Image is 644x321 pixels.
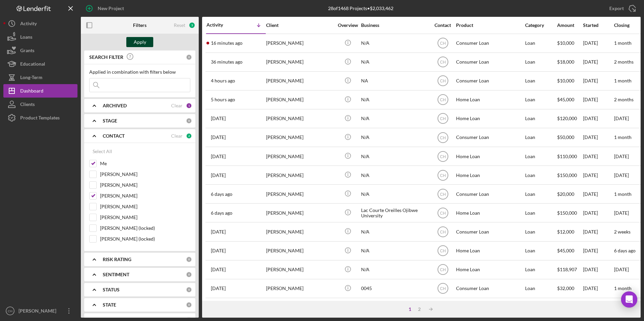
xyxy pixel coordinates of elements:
label: Me [100,160,190,167]
b: RISK RATING [103,257,131,262]
div: $20,000 [557,185,582,203]
button: CH[PERSON_NAME] [3,304,77,318]
div: [PERSON_NAME] [266,223,333,241]
div: Clear [171,133,183,139]
div: Loan [525,147,556,165]
time: 2025-07-30 14:35 [211,286,226,291]
time: 1 month [614,134,632,140]
a: Activity [3,17,77,30]
div: [PERSON_NAME] [266,298,333,316]
text: CH [440,154,446,159]
div: [PERSON_NAME] [266,261,333,279]
time: 1 month [614,40,632,46]
div: Consumer Loan [456,185,523,203]
div: Loan [525,204,556,222]
div: Overview [335,23,360,28]
div: N/A [361,261,428,279]
div: Loan [525,185,556,203]
button: Grants [3,44,77,57]
time: [DATE] [614,266,629,272]
div: 2 [415,307,424,312]
text: CH [440,211,446,215]
label: [PERSON_NAME] [100,171,190,178]
text: CH [440,173,446,178]
text: CH [440,230,446,235]
div: Clients [20,98,35,113]
div: Client [266,23,333,28]
div: Consumer Loan [456,53,523,71]
div: N/A [361,110,428,128]
text: CH [440,98,446,102]
button: Apply [126,37,153,47]
time: 2025-08-14 20:01 [211,40,243,46]
div: [DATE] [583,147,613,165]
div: Grants [20,44,34,59]
div: Started [583,23,613,28]
div: Business [361,23,428,28]
div: Loan [525,129,556,146]
time: [DATE] [614,210,629,216]
div: [PERSON_NAME] [17,304,61,319]
div: N/A [361,53,428,71]
div: Consumer Loan [456,223,523,241]
time: 2025-08-11 12:25 [211,173,226,178]
div: $12,000 [557,223,582,241]
div: Apply [134,37,146,47]
div: Loan [525,280,556,297]
div: Loan [525,242,556,260]
div: [PERSON_NAME] [266,204,333,222]
time: 2025-08-12 21:11 [211,135,226,140]
time: 1 month [614,285,632,291]
div: 0 [186,118,192,124]
div: Product [456,23,523,28]
label: [PERSON_NAME] [100,192,190,199]
div: 0 [186,272,192,278]
button: Select All [89,145,116,158]
div: $10,000 [557,72,582,90]
div: Consumer Loan [456,280,523,297]
div: [DATE] [583,166,613,184]
div: Loan [525,53,556,71]
button: Long-Term [3,71,77,84]
div: [DATE] [583,204,613,222]
div: $45,000 [557,242,582,260]
div: [DATE] [583,298,613,316]
div: Amount [557,23,582,28]
div: Contact [430,23,455,28]
div: [DATE] [583,53,613,71]
div: Educational [20,57,45,72]
time: 2025-08-12 15:10 [211,154,226,159]
text: CH [440,60,446,65]
time: 2025-08-14 15:07 [211,97,235,102]
div: N/A [361,242,428,260]
div: N/A [361,298,428,316]
div: $50,000 [557,129,582,146]
div: Reset [174,23,185,28]
div: $32,000 [557,280,582,297]
div: 28 of 1468 Projects • $2,033,462 [328,6,393,11]
b: CONTACT [103,133,125,139]
div: [DATE] [583,91,613,109]
div: Consumer Loan [456,72,523,90]
time: 1 month [614,78,632,83]
div: [DATE] [583,72,613,90]
div: Home Loan [456,242,523,260]
div: [DATE] [583,223,613,241]
div: 0 [186,302,192,308]
div: Home Loan [456,261,523,279]
button: Export [603,2,641,15]
div: Open Intercom Messenger [621,291,637,308]
div: [PERSON_NAME] [266,53,333,71]
button: Clients [3,98,77,111]
div: Loan [525,261,556,279]
div: [PERSON_NAME] [266,91,333,109]
button: Educational [3,57,77,71]
div: 2 [186,133,192,139]
div: N/A [361,223,428,241]
div: Home Loan [456,204,523,222]
time: 2 months [614,59,634,65]
div: N/A [361,129,428,146]
div: $110,000 [557,147,582,165]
